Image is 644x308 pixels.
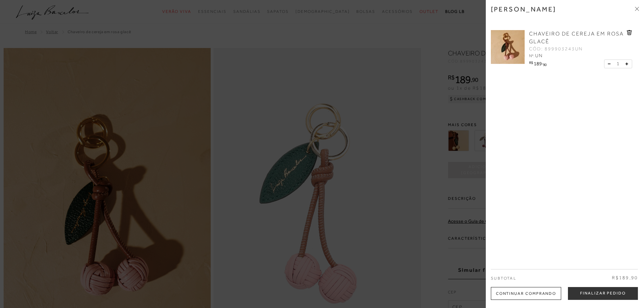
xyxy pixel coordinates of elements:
span: 90 [543,63,547,67]
span: 189 [534,61,542,66]
i: , [542,61,547,65]
a: CHAVEIRO DE CEREJA EM ROSA GLACÊ [529,30,625,46]
span: R$189,90 [612,275,638,281]
button: Finalizar Pedido [568,287,638,300]
img: CHAVEIRO DE CEREJA EM ROSA GLACÊ [491,30,525,64]
div: Continuar Comprando [491,287,561,300]
h3: [PERSON_NAME] [491,5,556,13]
span: Nº: [529,53,534,58]
i: R$ [529,61,533,65]
span: Subtotal [491,276,516,281]
span: CHAVEIRO DE CEREJA EM ROSA GLACÊ [529,31,624,45]
span: 1 [617,60,619,67]
span: CÓD: 899903243UN [529,46,583,52]
span: UN [535,53,543,58]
